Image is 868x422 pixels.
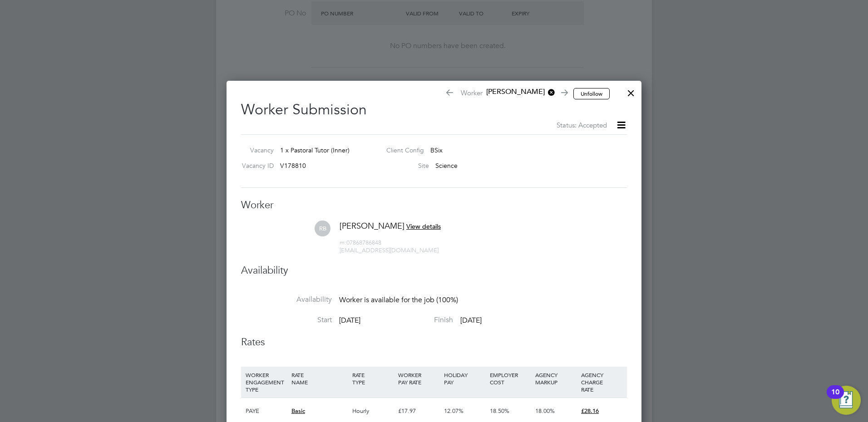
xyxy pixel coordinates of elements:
span: [PERSON_NAME] [483,87,555,97]
label: Availability [241,295,332,304]
label: Site [379,162,429,170]
h2: Worker Submission [241,93,627,131]
div: AGENCY CHARGE RATE [579,367,625,397]
span: [PERSON_NAME] [340,221,404,231]
div: EMPLOYER COST [488,367,533,390]
div: WORKER ENGAGEMENT TYPE [243,367,289,397]
span: £28.16 [581,407,599,415]
span: [DATE] [339,316,360,325]
button: Open Resource Center, 10 new notifications [832,386,861,415]
span: V178810 [280,162,306,170]
h3: Worker [241,199,627,212]
label: Finish [362,315,453,325]
span: [EMAIL_ADDRESS][DOMAIN_NAME] [340,246,439,254]
label: Client Config [379,146,424,154]
div: HOLIDAY PAY [442,367,488,390]
span: Basic [291,407,305,415]
div: WORKER PAY RATE [396,367,442,390]
span: RB [315,221,330,236]
div: RATE NAME [289,367,350,390]
span: View details [406,222,441,231]
span: Science [435,162,458,170]
div: RATE TYPE [350,367,396,390]
span: 07868786848 [340,239,381,246]
div: AGENCY MARKUP [533,367,579,390]
span: 1 x Pastoral Tutor (Inner) [280,146,350,154]
button: Unfollow [573,88,610,100]
span: 18.50% [490,407,509,415]
span: m: [340,239,346,246]
span: Status: Accepted [557,121,607,129]
label: Vacancy [237,146,274,154]
span: [DATE] [460,316,482,325]
span: 18.00% [535,407,555,415]
span: BSix [430,146,443,154]
span: Worker [445,87,567,100]
div: 10 [831,392,839,404]
span: 12.07% [444,407,464,415]
label: Start [241,315,332,325]
h3: Availability [241,264,627,277]
label: Vacancy ID [237,162,274,170]
h3: Rates [241,336,627,349]
span: Worker is available for the job (100%) [339,295,458,304]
